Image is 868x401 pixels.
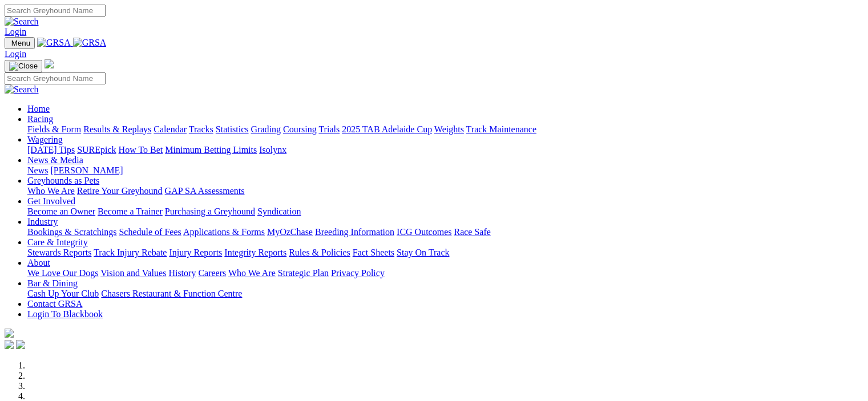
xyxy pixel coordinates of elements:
[73,38,107,48] img: GRSA
[165,145,257,155] a: Minimum Betting Limits
[169,248,222,257] a: Injury Reports
[27,114,53,124] a: Racing
[183,227,265,237] a: Applications & Forms
[454,227,490,237] a: Race Safe
[27,217,58,226] a: Industry
[289,248,350,257] a: Rules & Policies
[27,289,99,298] a: Cash Up Your Club
[77,145,116,155] a: SUREpick
[27,309,103,319] a: Login To Blackbook
[5,84,39,95] img: Search
[27,176,99,185] a: Greyhounds as Pets
[434,124,464,134] a: Weights
[397,227,451,237] a: ICG Outcomes
[27,248,863,258] div: Care & Integrity
[45,59,54,68] img: logo-grsa-white.png
[27,299,82,309] a: Contact GRSA
[27,268,98,278] a: We Love Our Dogs
[27,186,863,196] div: Greyhounds as Pets
[251,124,281,134] a: Grading
[189,124,213,134] a: Tracks
[278,268,329,278] a: Strategic Plan
[119,145,163,155] a: How To Bet
[5,17,39,27] img: Search
[100,268,166,278] a: Vision and Values
[228,268,276,278] a: Who We Are
[27,186,75,196] a: Who We Are
[168,268,196,278] a: History
[27,227,863,237] div: Industry
[342,124,432,134] a: 2025 TAB Adelaide Cup
[16,340,25,349] img: twitter.svg
[315,227,394,237] a: Breeding Information
[27,124,81,134] a: Fields & Form
[27,196,75,206] a: Get Involved
[5,60,42,72] button: Toggle navigation
[27,104,50,114] a: Home
[27,248,91,257] a: Stewards Reports
[257,206,301,216] a: Syndication
[27,289,863,299] div: Bar & Dining
[27,206,95,216] a: Become an Owner
[165,206,255,216] a: Purchasing a Greyhound
[27,268,863,278] div: About
[27,227,116,237] a: Bookings & Scratchings
[27,165,48,175] a: News
[27,237,88,247] a: Care & Integrity
[27,145,863,155] div: Wagering
[27,206,863,217] div: Get Involved
[11,39,30,47] span: Menu
[165,186,245,196] a: GAP SA Assessments
[5,49,26,59] a: Login
[27,278,78,288] a: Bar & Dining
[5,340,14,349] img: facebook.svg
[267,227,313,237] a: MyOzChase
[5,37,35,49] button: Toggle navigation
[283,124,317,134] a: Coursing
[50,165,123,175] a: [PERSON_NAME]
[27,155,83,165] a: News & Media
[259,145,286,155] a: Isolynx
[216,124,249,134] a: Statistics
[27,145,75,155] a: [DATE] Tips
[83,124,151,134] a: Results & Replays
[27,124,863,135] div: Racing
[98,206,163,216] a: Become a Trainer
[466,124,536,134] a: Track Maintenance
[353,248,394,257] a: Fact Sheets
[101,289,242,298] a: Chasers Restaurant & Function Centre
[154,124,187,134] a: Calendar
[77,186,163,196] a: Retire Your Greyhound
[397,248,449,257] a: Stay On Track
[94,248,167,257] a: Track Injury Rebate
[5,329,14,338] img: logo-grsa-white.png
[318,124,340,134] a: Trials
[27,165,863,176] div: News & Media
[5,5,106,17] input: Search
[37,38,71,48] img: GRSA
[198,268,226,278] a: Careers
[331,268,385,278] a: Privacy Policy
[5,27,26,37] a: Login
[224,248,286,257] a: Integrity Reports
[27,135,63,144] a: Wagering
[5,72,106,84] input: Search
[119,227,181,237] a: Schedule of Fees
[27,258,50,268] a: About
[9,62,38,71] img: Close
